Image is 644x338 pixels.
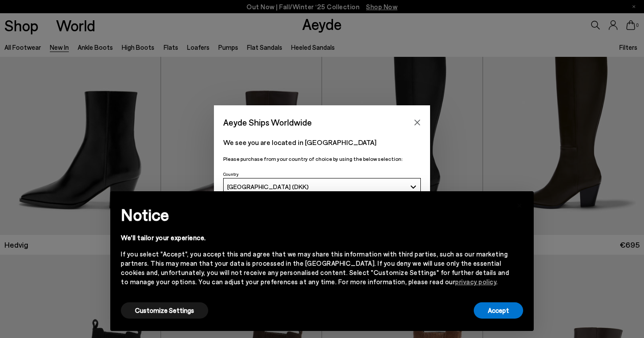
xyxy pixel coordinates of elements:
span: × [517,198,523,211]
span: Aeyde Ships Worldwide [223,115,312,130]
p: Please purchase from your country of choice by using the below selection: [223,155,421,163]
div: We'll tailor your experience. [121,233,509,242]
div: If you select "Accept", you accept this and agree that we may share this information with third p... [121,249,509,286]
a: privacy policy [455,278,496,286]
button: Customize Settings [121,302,208,319]
button: Close [411,116,424,129]
span: Country [223,171,239,177]
button: Accept [474,302,523,319]
span: [GEOGRAPHIC_DATA] (DKK) [227,183,309,190]
button: Close this notice [509,194,530,215]
h2: Notice [121,203,509,226]
p: We see you are located in [GEOGRAPHIC_DATA] [223,137,421,148]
